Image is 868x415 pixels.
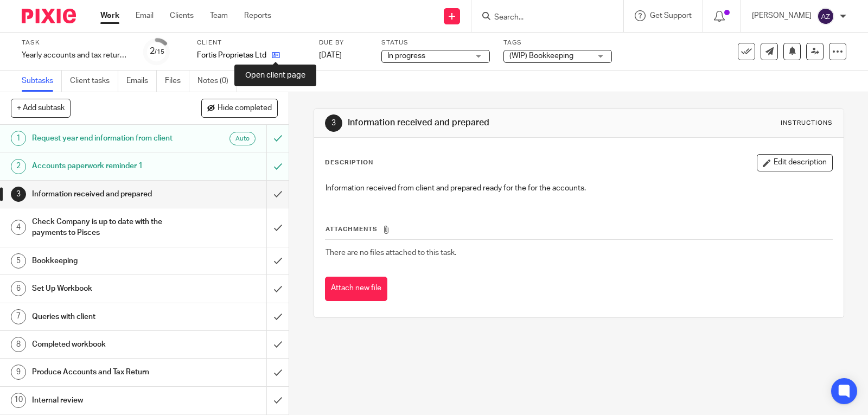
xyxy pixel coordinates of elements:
[32,158,181,174] h1: Accounts paperwork reminder 1
[11,131,26,146] div: 1
[325,183,832,194] p: Information received from client and prepared ready for the for the accounts.
[136,10,154,21] a: Email
[22,71,62,92] a: Subtasks
[32,309,181,325] h1: Queries with client
[381,39,490,47] label: Status
[100,10,119,21] a: Work
[22,50,130,61] div: Yearly accounts and tax return - Automatic - December 2024
[210,10,228,21] a: Team
[32,392,181,408] h1: Internal review
[325,158,373,167] p: Description
[70,71,118,92] a: Client tasks
[197,71,237,92] a: Notes (0)
[245,71,287,92] a: Audit logs
[11,159,26,174] div: 2
[126,71,157,92] a: Emails
[348,117,602,129] h1: Information received and prepared
[197,50,266,61] p: Fortis Proprietas Ltd
[387,52,425,60] span: In progress
[32,280,181,297] h1: Set Up Workbook
[218,104,272,113] span: Hide completed
[22,50,130,61] div: Yearly accounts and tax return - Automatic - [DATE]
[650,12,692,20] span: Get Support
[11,99,71,117] button: + Add subtask
[197,39,305,47] label: Client
[165,71,189,92] a: Files
[11,220,26,235] div: 4
[319,52,342,59] span: [DATE]
[325,114,342,132] div: 3
[11,337,26,352] div: 8
[150,45,164,58] div: 2
[32,130,181,146] h1: Request year end information from client
[201,99,278,117] button: Hide completed
[11,309,26,324] div: 7
[11,187,26,202] div: 3
[244,10,271,21] a: Reports
[32,364,181,380] h1: Produce Accounts and Tax Return
[11,365,26,380] div: 9
[781,119,833,127] div: Instructions
[752,10,812,21] p: [PERSON_NAME]
[32,253,181,269] h1: Bookkeeping
[229,132,256,145] div: Auto
[325,277,387,301] button: Attach new file
[155,49,164,55] small: /15
[11,393,26,408] div: 10
[11,281,26,296] div: 6
[325,226,378,232] span: Attachments
[32,336,181,353] h1: Completed workbook
[22,9,76,23] img: Pixie
[757,154,833,171] button: Edit description
[170,10,194,21] a: Clients
[32,214,181,241] h1: Check Company is up to date with the payments to Pisces
[319,39,368,47] label: Due by
[32,186,181,202] h1: Information received and prepared
[493,13,591,23] input: Search
[817,8,834,25] img: svg%3E
[503,39,612,47] label: Tags
[509,52,573,60] span: (WIP) Bookkeeping
[22,39,130,47] label: Task
[11,253,26,269] div: 5
[325,249,456,257] span: There are no files attached to this task.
